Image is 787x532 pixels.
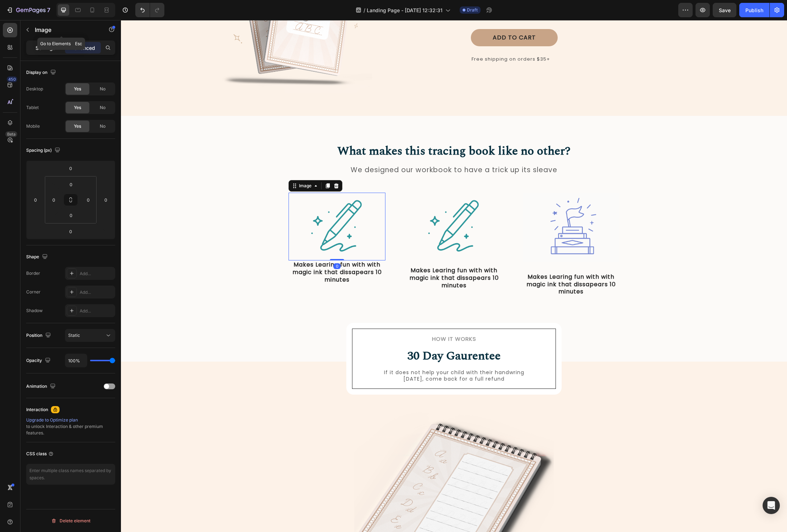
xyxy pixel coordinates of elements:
[763,497,780,514] div: Open Intercom Messenger
[7,76,17,82] div: 450
[713,3,736,17] button: Save
[80,270,113,277] div: Add...
[100,123,106,130] span: No
[739,3,769,17] button: Publish
[745,6,763,14] div: Publish
[26,356,52,366] div: Opacity
[26,68,57,77] div: Display on
[26,417,115,436] div: to unlock Interaction & other premium features.
[30,194,41,205] input: 0
[26,515,115,527] button: Delete element
[48,194,59,205] input: 0px
[121,20,787,532] iframe: Design area
[402,173,498,242] img: gempages_545436523269456928-fe34c30b-4292-4ac4-b7be-f6806d610491.png
[3,3,53,17] button: 7
[26,417,115,423] div: Upgrade to Optimize plan
[65,354,87,367] input: Auto
[195,123,471,140] h2: What makes this tracing book like no other?
[351,35,638,43] p: Free shipping on orders $35+
[100,194,111,205] input: 0
[26,307,43,314] div: Shadow
[100,86,106,92] span: No
[26,252,49,262] div: Shape
[64,226,78,237] input: 0
[47,6,50,14] p: 7
[135,3,164,17] div: Undo/Redo
[299,173,367,240] img: gempages_545436523269456928-39d092d4-f8d5-4812-9cf7-8b8658715db4.png
[168,241,264,263] p: Makes Learing fun with with magic ink that dissapears 10 minutes
[256,349,410,362] p: If it does not help your child with their handwring [DATE], come back for a full refund
[80,308,113,314] div: Add...
[177,163,192,169] div: Image
[36,44,56,52] p: Settings
[402,253,498,276] p: Makes Learing fun with with magic ink that dissapears 10 minutes
[26,331,52,340] div: Position
[237,315,429,323] h2: How it Works
[237,328,429,344] h2: 30 Day Gaurentee
[26,104,39,111] div: Tablet
[26,451,54,457] div: CSS class
[64,163,78,174] input: 0
[5,131,17,137] div: Beta
[26,146,62,155] div: Spacing (px)
[26,289,41,295] div: Corner
[100,104,106,111] span: No
[35,25,96,34] p: Image
[182,173,250,240] img: gempages_545436523269456928-39d092d4-f8d5-4812-9cf7-8b8658715db4.png
[26,406,48,413] div: Interaction
[64,179,78,190] input: 0px
[364,6,365,14] span: /
[80,289,113,296] div: Add...
[285,247,381,269] p: Makes Learing fun with with magic ink that dissapears 10 minutes
[467,7,478,13] span: Draft
[74,86,81,92] span: Yes
[83,194,94,205] input: 0px
[26,123,40,130] div: Mobile
[26,86,43,92] div: Desktop
[196,146,470,155] p: We designed our workbook to have a trick up its sleave
[26,270,40,277] div: Border
[74,123,81,130] span: Yes
[71,44,95,52] p: Advanced
[64,210,78,221] input: 0px
[68,333,80,338] span: Static
[719,7,731,13] span: Save
[65,329,115,342] button: Static
[212,243,220,249] div: 0
[74,104,81,111] span: Yes
[26,382,57,391] div: Animation
[51,517,90,525] div: Delete element
[367,6,442,14] span: Landing Page - [DATE] 12:32:31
